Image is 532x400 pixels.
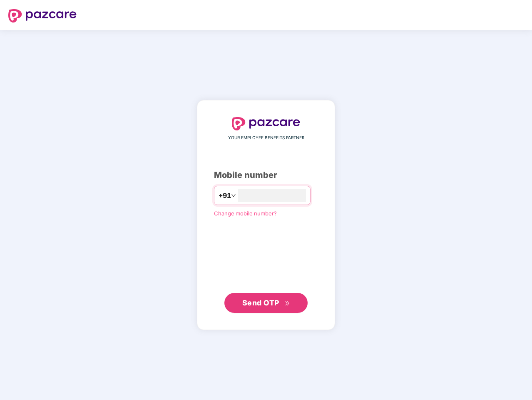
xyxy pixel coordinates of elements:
[214,169,318,182] div: Mobile number
[228,135,304,141] span: YOUR EMPLOYEE BENEFITS PARTNER
[231,193,236,198] span: down
[219,190,231,201] span: +91
[224,293,308,313] button: Send OTPdouble-right
[285,301,290,306] span: double-right
[214,210,277,217] a: Change mobile number?
[242,298,279,307] span: Send OTP
[232,117,300,130] img: logo
[8,9,77,22] img: logo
